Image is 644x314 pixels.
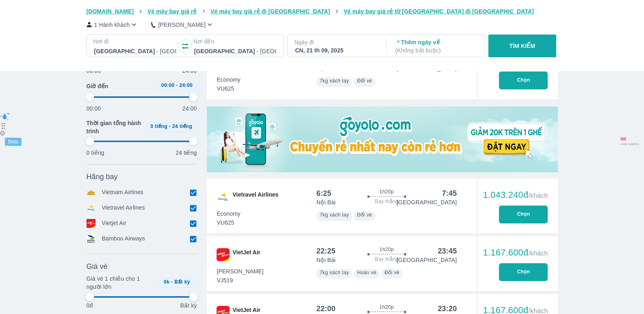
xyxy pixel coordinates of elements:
p: 0 tiếng [87,149,104,157]
div: Beta [5,138,22,146]
img: media-0 [207,106,558,172]
p: Vietravel Airlines [102,204,145,212]
img: VJ [217,248,230,261]
button: 1 Hành khách [87,20,139,29]
span: Vé máy bay giá rẻ từ [GEOGRAPHIC_DATA] đi [GEOGRAPHIC_DATA] [344,8,534,15]
p: Vietjet Air [102,219,127,228]
p: 1 Hành khách [94,21,130,29]
p: Nội Bài [317,256,336,264]
p: TÌM KIẾM [510,42,536,50]
p: Vietnam Airlines [102,188,144,197]
span: Đổi vé [384,270,399,275]
p: 00:00 [87,104,101,113]
p: 0đ [87,301,93,310]
p: ( Không bắt buộc ) [395,46,477,54]
button: Chọn [499,206,548,223]
span: used queries [620,142,639,146]
button: Chọn [499,71,548,89]
span: Economy [217,210,241,218]
nav: breadcrumb [87,7,558,15]
span: [PERSON_NAME] [217,267,264,275]
p: [GEOGRAPHIC_DATA] [397,256,457,264]
div: 1.043.240đ [483,190,548,200]
div: 22:25 [317,246,336,256]
span: - [169,123,171,129]
p: Bamboo Airways [102,234,145,243]
div: 7:45 [442,188,457,198]
div: CN, 21 th 09, 2025 [295,46,377,54]
div: 22:00 [317,304,336,314]
p: Nơi đến [193,37,277,45]
div: 6:25 [317,188,332,198]
span: 0 / 0 [620,137,639,142]
span: Giờ đến [87,82,108,90]
span: 24 tiếng [172,123,192,129]
span: Bất kỳ [174,279,190,285]
span: /khách [528,192,548,199]
div: 1.167.600đ [483,248,548,258]
span: /khách [528,250,548,257]
span: Đổi vé [357,212,372,218]
p: Thêm ngày về [395,38,477,54]
span: VJ519 [217,276,264,284]
span: 7kg xách tay [320,212,349,218]
div: 23:45 [438,246,457,256]
p: [GEOGRAPHIC_DATA] [397,198,457,206]
span: Hoàn vé [357,270,377,275]
p: [PERSON_NAME] [158,21,206,29]
span: VU625 [217,219,241,227]
span: [DOMAIN_NAME] [87,8,134,15]
span: 00:00 [161,82,175,88]
button: TÌM KIẾM [488,35,556,57]
span: 1h20p [379,246,394,253]
span: VU625 [217,84,241,93]
span: Vietravel Airlines [233,191,279,204]
span: 1h20p [379,188,394,195]
p: Nội Bài [317,198,336,206]
span: Vé máy bay giá rẻ đi [GEOGRAPHIC_DATA] [210,8,330,15]
p: 24 tiếng [176,149,197,157]
button: Chọn [499,263,548,281]
span: Economy [217,76,241,84]
span: Thời gian tổng hành trình [87,119,143,135]
span: Đổi vé [357,78,372,84]
span: - [171,279,173,285]
p: Ngày đi [294,38,378,46]
span: 0 tiếng [150,123,167,129]
img: VU [217,191,230,204]
button: [PERSON_NAME] [151,20,214,29]
span: 7kg xách tay [320,78,349,84]
span: VietJet Air [233,248,260,261]
span: Vé máy bay giá rẻ [147,8,197,15]
span: Giá vé [87,262,108,271]
span: Hãng bay [87,172,118,182]
p: Giá vé 1 chiều cho 1 người lớn [87,275,154,291]
span: 0k [164,279,169,285]
span: 24:00 [179,82,193,88]
p: Bất kỳ [180,301,197,310]
span: - [176,82,178,88]
p: 24:00 [182,104,197,113]
div: 23:20 [438,304,457,314]
span: 7kg xách tay [320,270,349,275]
p: Nơi đi [93,37,177,45]
span: 1h20p [379,304,394,310]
